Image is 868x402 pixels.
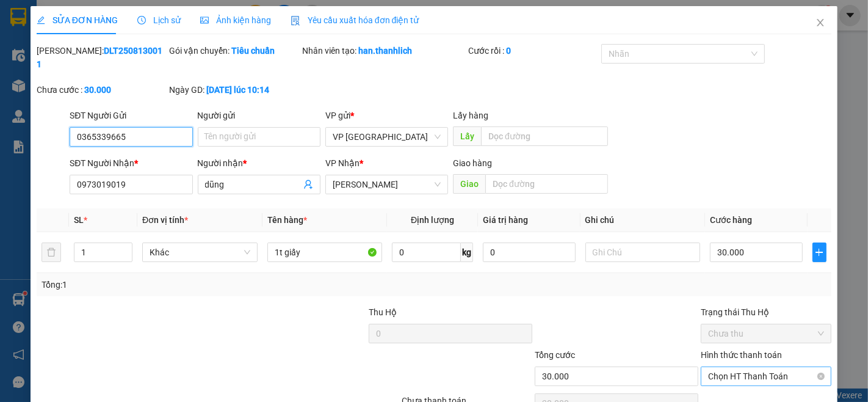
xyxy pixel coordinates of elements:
span: plus [813,247,826,257]
b: han.thanhlich [358,46,412,56]
button: delete [42,243,61,262]
div: Người gửi [198,109,320,122]
input: VD: Bàn, Ghế [267,243,383,262]
span: Chọn HT Thanh Toán [708,367,824,386]
button: plus [812,243,827,262]
span: close [816,18,825,27]
div: Người nhận [198,156,320,170]
input: Dọc đường [485,174,608,194]
div: [PERSON_NAME]: [37,44,167,71]
div: SĐT Người Nhận [70,156,192,170]
span: Giá trị hàng [483,215,528,225]
span: close-circle [817,373,825,380]
div: SĐT Người Gửi [70,109,192,122]
div: Nhân viên tạo: [302,44,466,57]
span: user-add [303,180,313,189]
span: picture [200,16,209,24]
div: Chưa cước : [37,83,167,97]
th: Ghi chú [580,208,706,232]
span: Thu Hộ [369,307,397,317]
b: Tiêu chuẩn [232,46,275,56]
span: Chưa thu [708,324,824,343]
div: VP gửi [325,109,448,122]
span: Giao hàng [453,158,492,168]
input: Ghi Chú [585,243,701,262]
button: Close [803,6,837,40]
span: SL [74,215,84,225]
span: Lấy [453,126,481,146]
span: Yêu cầu xuất hóa đơn điện tử [291,15,419,25]
span: Tên hàng [267,215,307,225]
span: SỬA ĐƠN HÀNG [37,15,118,25]
span: Khác [150,243,250,261]
span: VP Nhận [325,158,360,168]
div: Tổng: 1 [42,278,336,291]
div: Trạng thái Thu Hộ [701,305,831,319]
span: VP Phan Thiết [333,175,441,194]
span: Lấy hàng [453,111,488,120]
span: Đơn vị tính [142,215,188,225]
span: Định lượng [411,215,454,225]
div: Cước rồi : [468,44,599,57]
span: VP Đà Lạt [333,128,441,146]
span: Cước hàng [710,215,752,225]
span: clock-circle [137,16,146,24]
img: icon [291,16,300,26]
b: 0 [506,46,511,56]
div: Ngày GD: [170,83,300,97]
span: Ảnh kiện hàng [200,15,271,25]
b: 30.000 [84,85,111,95]
b: [DATE] lúc 10:14 [207,85,270,95]
span: Lịch sử [137,15,181,25]
label: Hình thức thanh toán [701,350,782,360]
span: edit [37,16,45,24]
span: kg [461,243,473,262]
input: Dọc đường [481,126,608,146]
div: Gói vận chuyển: [170,44,300,57]
span: Tổng cước [535,350,575,360]
span: Giao [453,174,485,194]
